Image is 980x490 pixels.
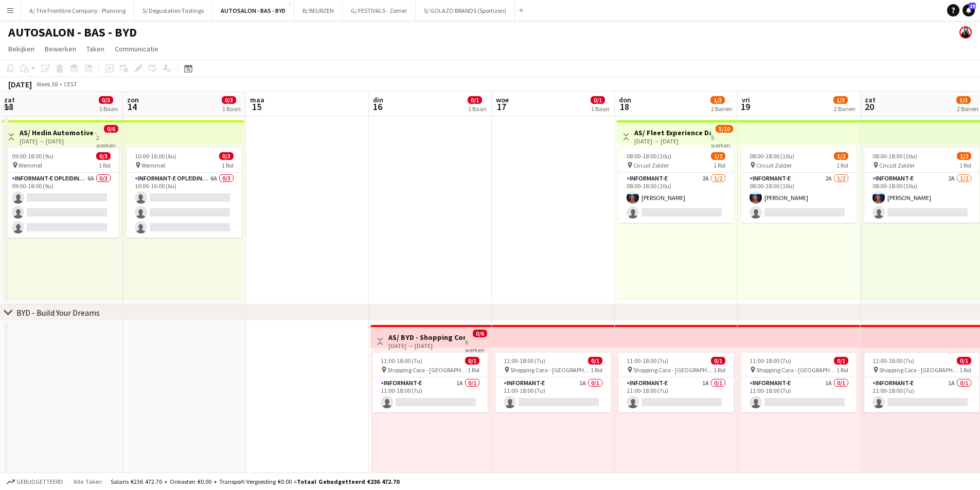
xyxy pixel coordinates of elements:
app-job-card: 08:00-18:00 (10u)1/2 Circuit Zolder1 RolInformant-e2A1/208:00-18:00 (10u)[PERSON_NAME] [864,148,979,223]
span: Gebudgetteerd [16,478,63,485]
app-job-card: 10:00-16:00 (6u)0/3 Wemmel1 RolInformant-e Opleiding - Formation6A0/310:00-16:00 (6u) [127,148,242,238]
h3: AS/ Fleet Experience Days - KIA - Circuit Zolder - 18-22/09 [634,128,711,137]
span: 08:00-18:00 (10u) [750,152,794,160]
span: vri [742,95,750,104]
span: 08:00-18:00 (10u) [872,152,917,160]
app-card-role: Informant-e1A0/111:00-18:00 (7u) [864,377,979,412]
app-job-card: 11:00-18:00 (7u)0/1 Shopping Cora - [GEOGRAPHIC_DATA]1 RolInformant-e1A0/111:00-18:00 (7u) [618,353,734,412]
button: A/ The Frontline Company - Planning [21,1,134,21]
span: Circuit Zolder [633,161,669,169]
span: Shopping Cora - [GEOGRAPHIC_DATA] [879,366,959,374]
app-card-role: Informant-e Opleiding - Formation6A0/309:00-18:00 (9u) [4,173,119,238]
span: 1 Rol [836,161,848,169]
div: Salaris €236 472.70 + Onkosten €0.00 + Transport-vergoeding €0.00 = [111,478,399,485]
span: 5/10 [716,125,733,133]
span: woe [496,95,509,104]
div: 1 Baan [591,105,610,113]
span: 0/3 [222,96,236,104]
span: 19 [969,3,976,9]
span: 16 [371,101,383,113]
span: Circuit Zolder [879,161,915,169]
span: 1/3 [833,96,848,104]
button: G/ FESTIVALS - Zomer [343,1,416,21]
app-card-role: Informant-e1A0/111:00-18:00 (7u) [372,377,488,412]
span: Week 38 [34,80,60,88]
span: 11:00-18:00 (7u) [504,357,545,365]
span: zon [127,95,139,104]
app-job-card: 09:00-18:00 (9u)0/3 Wemmel1 RolInformant-e Opleiding - Formation6A0/309:00-18:00 (9u) [4,148,119,238]
a: Communicatie [111,42,163,56]
span: 1 Rol [714,161,725,169]
app-card-role: Informant-e2A1/208:00-18:00 (10u)[PERSON_NAME] [864,173,979,223]
span: maa [250,95,264,104]
span: Shopping Cora - [GEOGRAPHIC_DATA] [756,366,836,374]
span: 0/1 [711,357,725,365]
div: 2 werken [96,133,118,149]
span: 1 Rol [959,161,971,169]
button: Gebudgetteerd [5,476,65,487]
span: 1 Rol [591,366,602,374]
div: [DATE] → [DATE] [634,137,711,145]
div: [DATE] → [DATE] [388,342,465,350]
app-card-role: Informant-e1A0/111:00-18:00 (7u) [741,377,857,412]
span: 0/1 [465,357,479,365]
span: Wemmel [19,161,42,169]
div: 11:00-18:00 (7u)0/1 Shopping Cora - [GEOGRAPHIC_DATA]1 RolInformant-e1A0/111:00-18:00 (7u) [372,353,488,412]
a: Bewerken [41,42,80,56]
span: 1 Rol [959,366,971,374]
span: 0/1 [468,96,482,104]
app-card-role: Informant-e2A1/208:00-18:00 (10u)[PERSON_NAME] [741,173,857,223]
span: Shopping Cora - [GEOGRAPHIC_DATA] [387,366,468,374]
h3: AS/ Hedin Automotive - NIO lanceringsweekend - 30-31/08, 06-07/09 en 13-14/09 [20,128,96,137]
span: 0/1 [588,357,602,365]
a: Taken [82,42,109,56]
span: zat [865,95,876,104]
div: 11:00-18:00 (7u)0/1 Shopping Cora - [GEOGRAPHIC_DATA]1 RolInformant-e1A0/111:00-18:00 (7u) [495,353,611,412]
span: Shopping Cora - [GEOGRAPHIC_DATA] [510,366,591,374]
button: S/ GOLAZO BRANDS (Sportizon) [416,1,515,21]
span: 08:00-18:00 (10u) [627,152,671,160]
span: Wemmel [141,161,165,169]
app-job-card: 08:00-18:00 (10u)1/2 Circuit Zolder1 RolInformant-e2A1/208:00-18:00 (10u)[PERSON_NAME] [741,148,857,223]
span: 1/3 [710,96,725,104]
span: 11:00-18:00 (7u) [872,357,914,365]
span: Shopping Cora - [GEOGRAPHIC_DATA] [633,366,714,374]
div: 5 werken [711,133,733,149]
div: CEST [64,80,77,88]
span: 13 [3,101,15,113]
div: BYD - Build Your Dreams [16,307,100,318]
span: 17 [494,101,509,113]
app-job-card: 11:00-18:00 (7u)0/1 Shopping Cora - [GEOGRAPHIC_DATA]1 RolInformant-e1A0/111:00-18:00 (7u) [864,353,979,412]
span: 1/2 [957,152,971,160]
div: 1 Baan [99,105,118,113]
div: 1 Baan [468,105,487,113]
app-card-role: Informant-e1A0/111:00-18:00 (7u) [618,377,734,412]
div: 2 Banen [957,105,978,113]
span: 1 Rol [222,161,234,169]
span: 11:00-18:00 (7u) [381,357,422,365]
span: zat [4,95,15,104]
span: 0/3 [96,152,111,160]
span: Bewerken [45,44,76,53]
div: 08:00-18:00 (10u)1/2 Circuit Zolder1 RolInformant-e2A1/208:00-18:00 (10u)[PERSON_NAME] [618,148,734,223]
span: 1/3 [956,96,971,104]
div: [DATE] [8,79,32,89]
button: AUTOSALON - BAS - BYD [212,1,294,21]
span: 0/6 [104,125,118,133]
span: 0/6 [473,330,487,337]
app-job-card: 11:00-18:00 (7u)0/1 Shopping Cora - [GEOGRAPHIC_DATA]1 RolInformant-e1A0/111:00-18:00 (7u) [741,353,857,412]
h3: AS/ BYD - Shopping Cora - Informant - [GEOGRAPHIC_DATA] - 16/17-21/09 [388,333,465,342]
span: din [373,95,383,104]
span: 20 [863,101,876,113]
span: 11:00-18:00 (7u) [750,357,791,365]
span: 11:00-18:00 (7u) [627,357,668,365]
span: Communicatie [115,44,158,53]
div: 2 Banen [834,105,856,113]
a: 19 [963,4,975,16]
span: Taken [86,44,104,53]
